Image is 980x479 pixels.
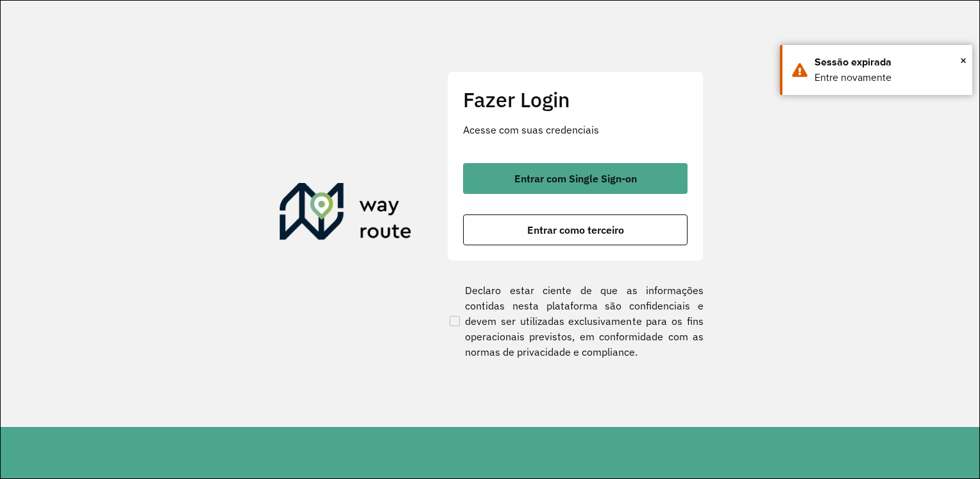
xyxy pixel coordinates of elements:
[815,55,963,70] div: Sessão expirada
[463,122,688,137] p: Acesse com suas credenciais
[960,51,967,70] button: Close
[463,87,688,112] h2: Fazer Login
[463,163,688,194] button: button
[447,283,704,360] label: Declaro estar ciente de que as informações contidas nesta plataforma são confidenciais e devem se...
[960,51,967,70] span: ×
[280,183,412,245] img: Roteirizador AmbevTech
[527,225,624,235] span: Entrar como terceiro
[815,70,963,85] div: Entre novamente
[514,173,637,184] span: Entrar com Single Sign-on
[463,214,688,245] button: button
